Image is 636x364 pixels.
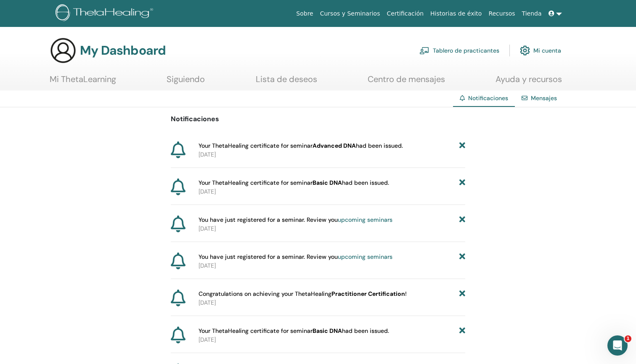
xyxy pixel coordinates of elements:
img: generic-user-icon.jpg [50,37,77,64]
h3: My Dashboard [80,43,166,58]
span: Your ThetaHealing certificate for seminar had been issued. [199,141,403,150]
a: Tablero de practicantes [419,41,499,60]
b: Basic DNA [313,179,342,186]
span: Congratulations on achieving your ThetaHealing ! [199,290,407,298]
span: Notificaciones [468,94,508,102]
p: Notificaciones [171,114,465,124]
b: Basic DNA [313,327,342,335]
p: [DATE] [199,298,465,307]
a: Cursos y Seminarios [317,6,384,21]
p: [DATE] [199,224,465,233]
a: Mi ThetaLearning [50,74,116,90]
img: chalkboard-teacher.svg [419,47,429,54]
a: Siguiendo [167,74,205,90]
a: Sobre [293,6,316,21]
a: Recursos [485,6,518,21]
a: Mensajes [531,94,557,102]
a: Centro de mensajes [368,74,445,90]
b: Advanced DNA [313,142,356,149]
a: upcoming seminars [338,216,392,223]
span: You have just registered for a seminar. Review you [199,215,392,224]
a: Tienda [519,6,545,21]
b: Practitioner Certification [331,290,405,298]
span: Your ThetaHealing certificate for seminar had been issued. [199,178,389,187]
img: cog.svg [520,43,530,58]
img: logo.png [56,4,156,23]
a: Historias de éxito [427,6,485,21]
a: Lista de deseos [256,74,317,90]
a: Ayuda y recursos [496,74,562,90]
p: [DATE] [199,261,465,270]
p: [DATE] [199,187,465,196]
p: [DATE] [199,335,465,344]
a: Mi cuenta [520,41,561,60]
a: upcoming seminars [338,253,392,260]
span: Your ThetaHealing certificate for seminar had been issued. [199,327,389,335]
span: You have just registered for a seminar. Review you [199,252,392,261]
p: [DATE] [199,150,465,159]
iframe: Intercom live chat [607,335,628,356]
span: 1 [625,335,631,342]
a: Certificación [383,6,427,21]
